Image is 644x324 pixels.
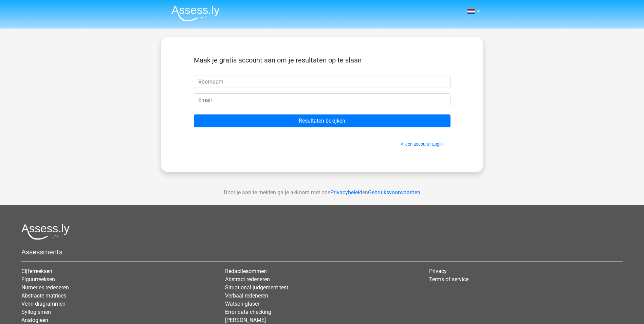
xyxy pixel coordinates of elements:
[194,56,450,64] h5: Maak je gratis account aan om je resultaten op te slaan
[330,189,362,196] a: Privacybeleid
[21,317,48,323] a: Analogieen
[21,284,69,291] a: Numeriek redeneren
[21,276,55,283] a: Figuurreeksen
[225,301,259,307] a: Watson glaser
[368,189,420,196] a: Gebruiksvoorwaarden
[225,276,270,283] a: Abstract redeneren
[225,317,266,323] a: [PERSON_NAME]
[429,268,447,274] a: Privacy
[401,142,443,147] a: Al een account? Login
[21,224,70,240] img: Assessly logo
[194,93,450,106] input: Email
[194,114,450,127] input: Resultaten bekijken
[225,309,271,315] a: Error data checking
[21,301,66,307] a: Venn diagrammen
[225,292,268,299] a: Verbaal redeneren
[21,309,51,315] a: Syllogismen
[171,5,220,21] img: Assessly
[21,248,623,256] h5: Assessments
[225,268,267,274] a: Redactiesommen
[429,276,468,283] a: Terms of service
[225,284,288,291] a: Situational judgement test
[21,292,66,299] a: Abstracte matrices
[194,75,450,88] input: Voornaam
[21,268,52,274] a: Cijferreeksen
